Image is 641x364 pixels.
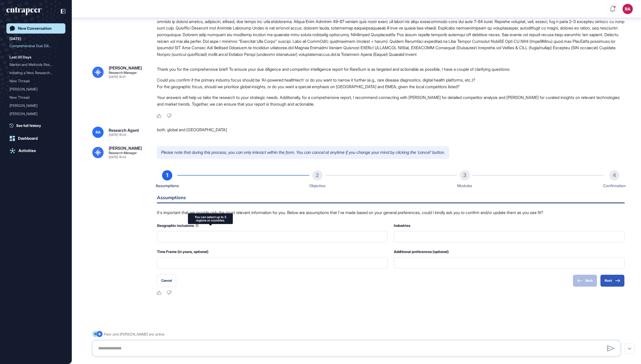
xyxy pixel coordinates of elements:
[9,60,62,69] div: Market and Methods Research for AI Model Predicting Airline Ticket Prices
[109,75,125,78] div: [DATE] 15:01
[9,77,62,85] div: New Thread
[109,71,137,74] div: Research Manager
[109,146,142,150] div: [PERSON_NAME]
[394,248,625,255] div: Additional preferences (optional)
[9,102,58,110] div: [PERSON_NAME]
[104,331,165,337] div: Peer and [PERSON_NAME] are active
[9,36,21,42] div: [DATE]
[157,83,625,90] li: For the geographic focus, should we prioritize global insights, or do you want a special emphasis...
[9,85,58,93] div: [PERSON_NAME]
[9,69,58,77] div: Initiating a New Research...
[609,170,619,180] div: 4
[9,118,62,126] div: New Thread
[18,136,38,141] div: Dashboard
[16,123,41,128] span: See full history
[18,148,36,153] div: Activities
[623,4,633,14] button: RA
[394,222,625,229] div: Industries
[9,123,65,128] a: See full history
[109,66,142,70] div: [PERSON_NAME]
[6,23,65,34] a: New Conversation
[157,77,625,83] li: Could you confirm if the primary industry focus should be 'AI-powered healthtech' or do you want ...
[9,60,58,69] div: Market and Methods Resear...
[157,195,625,203] h6: Assumptions
[157,275,176,287] button: Cancel
[162,170,172,180] div: 1
[6,146,65,156] a: Activities
[157,248,388,255] div: Time Frame (in years, optional)
[9,42,62,50] div: Comprehensive Due Diligence and Competitor Intelligence Report for RARESUM in AI-Powered HealthTech
[460,170,470,180] div: 3
[109,151,137,155] div: Research Manager
[9,85,62,93] div: Reese
[109,128,139,132] div: Research Agent
[9,118,58,126] div: New Thread
[9,42,58,50] div: Comprehensive Due Diligen...
[603,183,626,189] div: Confirmation
[157,146,449,159] p: Please note that during this process, you can only interact within the form. You can cancel at an...
[96,130,101,134] span: RA
[9,110,58,118] div: [PERSON_NAME]
[18,26,52,31] div: New Conversation
[6,133,65,144] a: Dashboard
[157,222,388,229] div: Geographic inclusions
[312,170,323,180] div: 2
[157,66,625,73] p: Thank you for the comprehensive brief! To ensure your due diligence and competitor intelligence r...
[157,94,625,107] p: Your answers will help us tailor the research to your strategic needs. Additionally, for a compre...
[156,183,179,189] div: Assumptions
[600,275,625,287] button: Next
[457,183,472,189] div: Modules
[157,209,625,216] p: It's important that we provide only the most relevant information for you. Below are assumptions ...
[9,93,58,102] div: New Thread
[9,110,62,118] div: Reese
[9,54,31,60] div: Last 30 Days
[309,183,325,189] div: Objective
[9,102,62,110] div: Reese
[9,69,62,77] div: Initiating a New Research Request
[6,7,42,15] div: entrapeer-logo
[9,93,62,102] div: New Thread
[9,77,58,85] div: New Thread
[157,127,625,138] div: both. global and [GEOGRAPHIC_DATA]
[191,215,230,222] div: You can select up to 3 regions or countries.
[109,133,126,136] div: [DATE] 15:03
[109,156,126,159] div: [DATE] 15:03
